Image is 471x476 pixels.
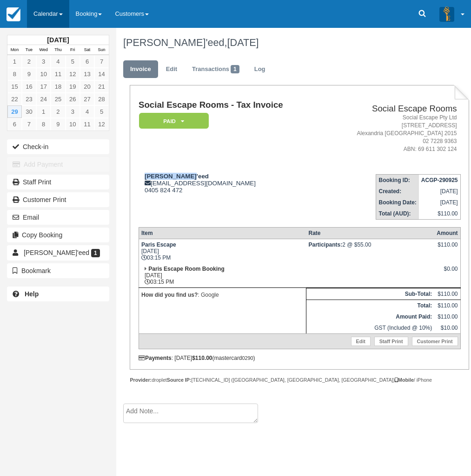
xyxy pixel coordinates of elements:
a: 4 [80,105,94,118]
th: Total (AUD): [376,208,419,220]
button: Bookmark [7,263,109,278]
address: Social Escape Pty Ltd [STREET_ADDRESS] Alexandria [GEOGRAPHIC_DATA] 2015 02 7228 9363 ABN: 69 611... [327,114,457,154]
th: Fri [66,45,80,55]
a: 12 [94,118,109,130]
p: : Google [141,290,304,300]
a: 1 [7,55,22,68]
div: $0.00 [437,266,458,280]
a: 10 [66,118,80,130]
a: 2 [51,105,65,118]
a: 3 [36,55,51,68]
button: Email [7,210,109,225]
a: 30 [22,105,36,118]
a: 13 [80,68,94,80]
th: Tue [22,45,36,55]
a: 25 [51,93,65,105]
a: 24 [36,93,51,105]
h1: Social Escape Rooms - Tax Invoice [139,100,323,110]
img: checkfront-main-nav-mini-logo.png [7,7,20,21]
div: $110.00 [437,241,458,255]
td: 2 @ $55.00 [306,239,435,263]
a: Transactions1 [185,60,246,78]
a: 17 [36,80,51,93]
th: Amount Paid: [306,311,435,322]
span: 1 [91,249,100,257]
a: 9 [22,68,36,80]
a: [PERSON_NAME]'eed 1 [7,245,109,260]
th: Booking ID: [376,174,419,186]
strong: Participants [309,241,343,248]
a: 14 [94,68,109,80]
a: 21 [94,80,109,93]
b: Help [25,290,39,298]
span: [DATE] [227,37,259,48]
td: [DATE] [419,197,460,208]
a: Edit [351,337,371,346]
a: Customer Print [412,337,458,346]
td: $110.00 [419,208,460,220]
a: 23 [22,93,36,105]
strong: ACGP-290925 [421,177,458,183]
a: 2 [22,55,36,68]
td: $10.00 [434,322,460,334]
a: Paid [139,112,206,130]
div: : [DATE] (mastercard ) [139,355,461,361]
em: Paid [139,113,209,129]
strong: Mobile [395,377,414,383]
strong: $110.00 [192,355,212,361]
a: 28 [94,93,109,105]
h2: Social Escape Rooms [327,104,457,114]
th: Mon [7,45,22,55]
th: Sat [80,45,94,55]
a: 11 [51,68,65,80]
strong: Source IP: [167,377,192,383]
strong: [DATE] [47,36,69,44]
a: 26 [66,93,80,105]
button: Copy Booking [7,228,109,242]
th: Amount [434,227,460,239]
a: 16 [22,80,36,93]
strong: Payments [139,355,172,361]
a: 7 [94,55,109,68]
a: 27 [80,93,94,105]
td: $110.00 [434,300,460,311]
a: 20 [80,80,94,93]
a: 7 [22,118,36,130]
td: GST (Included @ 10%) [306,322,435,334]
a: 6 [80,55,94,68]
a: 12 [66,68,80,80]
th: Booking Date: [376,197,419,208]
a: 22 [7,93,22,105]
button: Check-in [7,139,109,154]
th: Created: [376,186,419,197]
th: Total: [306,300,435,311]
strong: Paris Escape [141,241,176,248]
a: Invoice [123,60,158,78]
span: [PERSON_NAME]'eed [24,249,89,256]
a: Staff Print [7,175,109,189]
td: $110.00 [434,288,460,300]
a: 1 [36,105,51,118]
a: 9 [51,118,65,130]
th: Sun [94,45,109,55]
a: 6 [7,118,22,130]
a: 19 [66,80,80,93]
a: Staff Print [374,337,408,346]
a: Customer Print [7,192,109,207]
th: Rate [306,227,435,239]
a: Log [247,60,272,78]
a: 5 [94,105,109,118]
a: Edit [159,60,184,78]
strong: Paris Escape Room Booking [148,266,224,272]
a: Help [7,287,109,301]
button: Add Payment [7,157,109,172]
span: 1 [231,65,239,73]
td: $110.00 [434,311,460,322]
a: 15 [7,80,22,93]
th: Item [139,227,306,239]
small: 0290 [242,355,253,361]
a: 8 [7,68,22,80]
a: 29 [7,105,22,118]
a: 3 [66,105,80,118]
a: 11 [80,118,94,130]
